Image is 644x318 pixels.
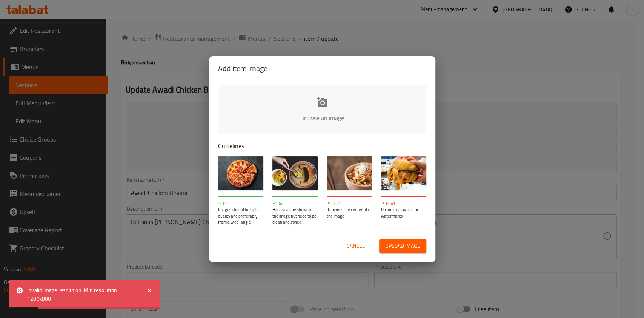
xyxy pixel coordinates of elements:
[381,207,426,219] p: Do not display text or watermarks
[218,156,263,190] img: guide-img-1@3x.jpg
[218,201,263,207] p: Do
[218,207,263,225] p: Images should be high-quality and preferably from a wide-angle
[381,156,426,190] img: guide-img-4@3x.jpg
[327,207,372,219] p: Item must be centered in the image
[27,286,139,303] div: Invalid image resolution: Min resolution 1200x800
[218,62,426,74] h2: Add item image
[272,207,318,225] p: Hands can be shown in the image but need to be clean and styled
[344,239,368,253] button: Cancel
[327,156,372,190] img: guide-img-3@3x.jpg
[327,201,372,207] p: Don't
[272,201,318,207] p: Do
[381,201,426,207] p: Don't
[379,239,426,253] button: Upload image
[385,241,420,251] span: Upload image
[218,141,426,150] p: Guidelines
[272,156,318,190] img: guide-img-2@3x.jpg
[347,241,365,251] span: Cancel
